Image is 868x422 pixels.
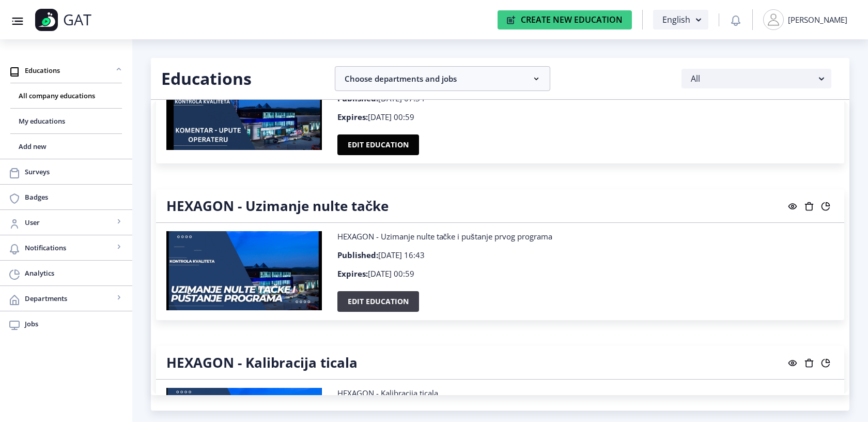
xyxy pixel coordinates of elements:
h4: HEXAGON - Kalibracija ticala [166,354,358,371]
b: Expires: [337,268,368,279]
b: Published: [337,250,378,260]
span: My educations [19,115,114,127]
p: GAT [63,14,91,25]
a: My educations [10,109,122,133]
p: HEXAGON - Uzimanje nulte tačke i puštanje prvog programa [337,231,834,242]
b: Expires: [337,112,368,122]
a: Add new [10,134,122,159]
p: [DATE] 16:43 [337,250,834,260]
button: Edit education [337,134,419,155]
h2: Educations [161,68,319,89]
img: HEXAGON - Komentar - Upute operateru [166,74,322,150]
span: Surveys [25,165,124,178]
a: All company educations [10,83,122,108]
div: [PERSON_NAME] [788,14,847,25]
button: Create New Education [498,10,632,29]
p: HEXAGON - Kalibracija ticala [337,388,834,398]
button: All [681,69,831,88]
a: GAT [35,9,157,31]
span: Departments [25,292,114,305]
span: All company educations [19,89,114,102]
img: create-new-education-icon.svg [507,16,516,24]
p: [DATE] 00:59 [337,268,834,279]
h4: HEXAGON - Uzimanje nulte tačke [166,198,389,214]
nb-accordion-item-header: Choose departments and jobs [335,66,550,91]
button: Edit education [337,291,419,312]
p: [DATE] 00:59 [337,112,834,122]
span: User [25,216,114,229]
span: Jobs [25,318,124,330]
span: Add new [19,140,114,153]
span: Analytics [25,267,124,279]
span: Badges [25,191,124,203]
img: HEXAGON - Uzimanje nulte tačke [166,231,322,310]
span: Notifications [25,242,114,254]
span: Educations [25,64,114,77]
button: English [653,10,708,29]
